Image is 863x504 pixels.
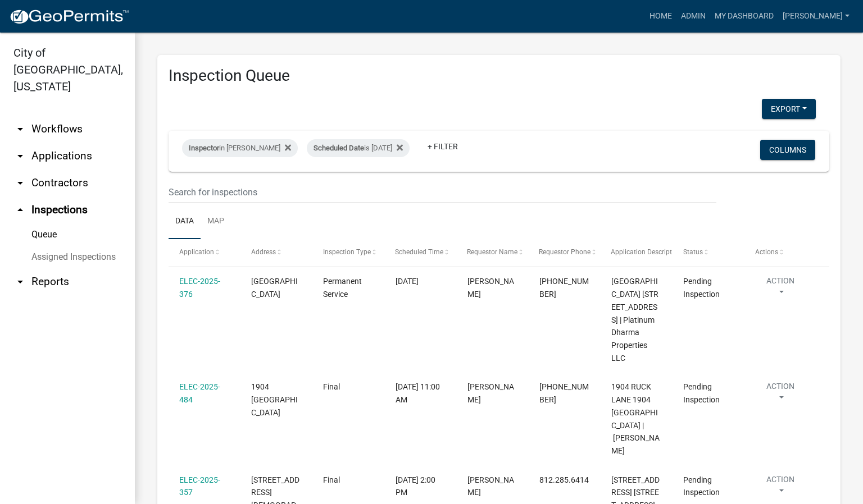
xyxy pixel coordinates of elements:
datatable-header-cell: Address [240,239,312,266]
a: Data [169,204,201,240]
span: 502-797-4549 [539,382,589,404]
span: Pending Inspection [683,277,720,299]
datatable-header-cell: Requestor Phone [529,239,601,266]
span: Scheduled Time [396,248,444,256]
div: [DATE] 2:00 PM [396,474,446,500]
a: [PERSON_NAME] [778,6,854,27]
input: Search for inspections [169,181,716,204]
datatable-header-cell: Requestor Name [456,239,528,266]
span: Permanent Service [323,277,362,299]
span: Address [251,248,276,256]
span: 428 WATT STREET 426-428 Watt Street | Platinum Dharma Properties LLC [611,277,658,363]
span: 1904 RUCK LANE 1904 Ruck Lane | Mosley George [611,382,660,455]
datatable-header-cell: Application [169,239,240,266]
button: Action [755,381,806,409]
datatable-header-cell: Actions [744,239,816,266]
datatable-header-cell: Status [673,239,744,266]
div: is [DATE] [307,139,410,157]
span: Application Description [611,248,682,256]
h3: Inspection Queue [169,66,829,85]
div: [DATE] 11:00 AM [396,381,446,406]
button: Columns [760,140,815,160]
i: arrow_drop_up [13,203,27,217]
button: Action [755,474,806,502]
span: 502-432-4598 [539,277,589,299]
a: Admin [676,6,710,27]
datatable-header-cell: Inspection Type [312,239,384,266]
span: Inspection Type [323,248,371,256]
span: Status [683,248,703,256]
a: ELEC-2025-376 [179,277,220,299]
span: Requestor Phone [539,248,591,256]
a: + Filter [419,136,467,157]
span: 428 WATT STREET [251,277,298,299]
span: Application [179,248,214,256]
div: [DATE] [396,275,446,288]
span: 812.285.6414 [539,475,589,484]
a: My Dashboard [710,6,778,27]
a: Map [201,204,231,240]
a: ELEC-2025-484 [179,382,220,404]
span: Pending Inspection [683,475,720,497]
i: arrow_drop_down [13,149,27,163]
span: Actions [755,248,778,256]
span: Requestor Name [467,248,518,256]
a: Home [645,6,676,27]
i: arrow_drop_down [13,275,27,288]
span: Final [323,475,340,484]
span: Pending Inspection [683,382,720,404]
div: in [PERSON_NAME] [182,139,298,157]
span: Scheduled Date [314,144,364,152]
i: arrow_drop_down [13,122,27,136]
span: Final [323,382,340,391]
span: 1904 RUCK LANE [251,382,298,417]
span: John Long [467,382,514,404]
button: Export [762,99,816,119]
button: Action [755,275,806,303]
i: arrow_drop_down [13,176,27,190]
span: Jeremy Ramsey [467,475,514,497]
a: ELEC-2025-357 [179,475,220,497]
datatable-header-cell: Scheduled Time [384,239,456,266]
span: Inspector [189,144,219,152]
datatable-header-cell: Application Description [601,239,673,266]
span: Harold Satterly [467,277,514,299]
